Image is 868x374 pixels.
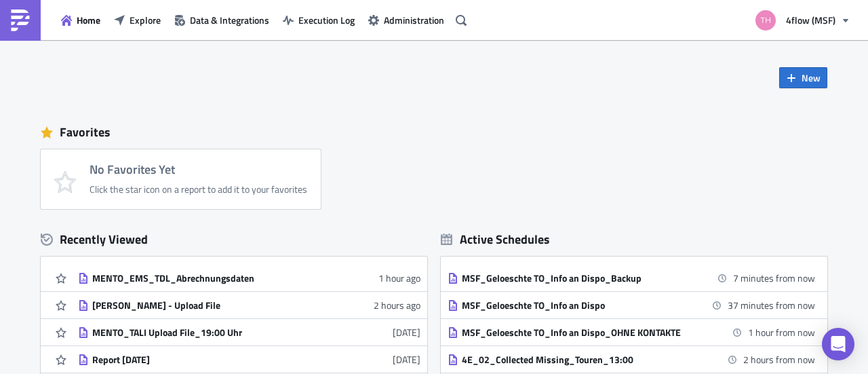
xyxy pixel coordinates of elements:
[743,352,815,367] time: 2025-10-06 13:00
[78,346,420,373] a: Report [DATE][DATE]
[9,10,31,31] img: PushMetrics
[728,298,815,312] time: 2025-10-06 11:45
[748,325,815,339] time: 2025-10-06 12:15
[393,325,420,339] time: 2025-09-29T05:22:05Z
[378,271,420,285] time: 2025-10-06T08:00:38Z
[130,13,161,27] span: Explore
[92,354,330,366] div: Report [DATE]
[54,10,107,31] button: Home
[393,352,420,367] time: 2025-09-16T12:05:23Z
[78,319,420,345] a: MENTO_TALI Upload File_19:00 Uhr[DATE]
[41,229,427,250] div: Recently Viewed
[78,265,420,291] a: MENTO_EMS_TDL_Abrechnungsdaten1 hour ago
[276,10,361,31] button: Execution Log
[462,354,699,366] div: 4E_02_Collected Missing_Touren_13:00
[190,13,269,27] span: Data & Integrations
[374,298,420,312] time: 2025-10-06T07:13:02Z
[90,163,307,176] h4: No Favorites Yet
[462,272,699,284] div: MSF_Geloeschte TO_Info an Dispo_Backup
[448,346,815,373] a: 4E_02_Collected Missing_Touren_13:002 hours from now
[107,10,167,31] button: Explore
[90,183,307,195] div: Click the star icon on a report to add it to your favorites
[77,13,100,27] span: Home
[298,13,355,27] span: Execution Log
[92,299,330,312] div: [PERSON_NAME] - Upload File
[779,67,827,88] button: New
[92,272,330,284] div: MENTO_EMS_TDL_Abrechnungsdaten
[786,13,835,27] span: 4flow (MSF)
[448,319,815,345] a: MSF_Geloeschte TO_Info an Dispo_OHNE KONTAKTE1 hour from now
[167,10,276,31] button: Data & Integrations
[441,231,550,247] div: Active Schedules
[802,71,821,85] span: New
[78,292,420,318] a: [PERSON_NAME] - Upload File2 hours ago
[747,5,858,35] button: 4flow (MSF)
[462,299,699,312] div: MSF_Geloeschte TO_Info an Dispo
[462,326,699,339] div: MSF_Geloeschte TO_Info an Dispo_OHNE KONTAKTE
[733,271,815,285] time: 2025-10-06 11:15
[448,265,815,291] a: MSF_Geloeschte TO_Info an Dispo_Backup7 minutes from now
[384,13,444,27] span: Administration
[822,328,854,360] div: Open Intercom Messenger
[448,292,815,318] a: MSF_Geloeschte TO_Info an Dispo37 minutes from now
[361,10,451,31] button: Administration
[754,9,777,32] img: Avatar
[41,122,827,143] div: Favorites
[92,326,330,339] div: MENTO_TALI Upload File_19:00 Uhr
